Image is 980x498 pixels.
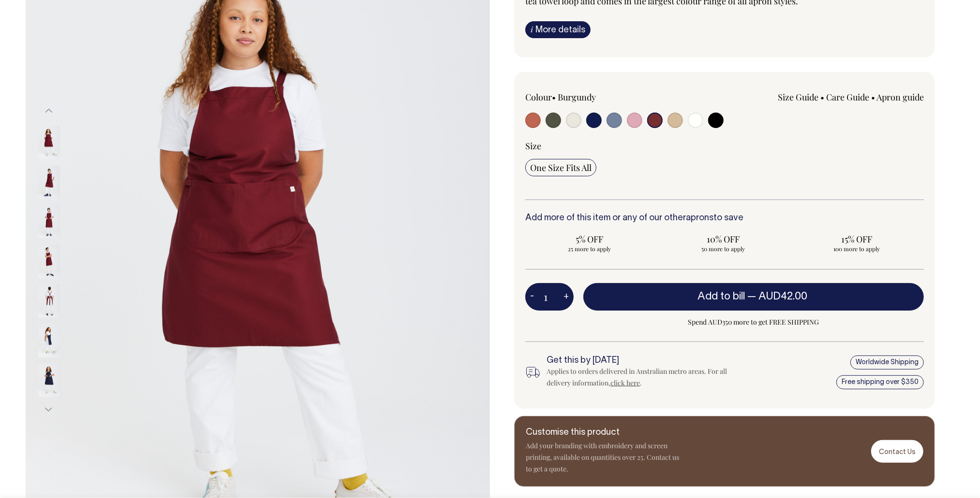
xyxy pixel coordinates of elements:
[559,287,574,307] button: +
[664,233,783,245] span: 10% OFF
[664,245,783,253] span: 50 more to apply
[38,363,60,397] img: dark-navy
[547,366,743,389] div: Applies to orders delivered in Australian metro areas. For all delivery information, .
[583,316,924,328] span: Spend AUD350 more to get FREE SHIPPING
[38,284,60,318] img: burgundy
[798,245,916,253] span: 100 more to apply
[659,230,787,256] input: 10% OFF 50 more to apply
[747,292,810,301] span: —
[525,91,685,103] div: Colour
[826,91,869,103] a: Care Guide
[686,214,713,222] a: aprons
[547,356,743,366] h6: Get this by [DATE]
[38,244,60,278] img: burgundy
[38,205,60,239] img: burgundy
[531,24,533,34] span: i
[525,230,653,256] input: 5% OFF 25 more to apply
[876,91,924,103] a: Apron guide
[38,324,60,357] img: dark-navy
[42,398,56,420] button: Next
[526,440,681,475] p: Add your branding with embroidery and screen printing, available on quantities over 25. Contact u...
[778,91,818,103] a: Size Guide
[583,283,924,310] button: Add to bill —AUD42.00
[820,91,824,103] span: •
[758,292,807,301] span: AUD42.00
[526,428,681,438] h6: Customise this product
[698,292,745,301] span: Add to bill
[525,159,596,176] input: One Size Fits All
[38,126,60,159] img: burgundy
[798,233,916,245] span: 15% OFF
[525,21,591,38] a: iMore details
[530,162,592,173] span: One Size Fits All
[871,440,923,463] a: Contact Us
[871,91,875,103] span: •
[558,91,596,103] label: Burgundy
[610,378,640,387] a: click here
[525,287,539,307] button: -
[525,213,924,223] h6: Add more of this item or any of our other to save
[552,91,556,103] span: •
[793,230,921,256] input: 15% OFF 100 more to apply
[38,165,60,199] img: burgundy
[530,245,649,253] span: 25 more to apply
[525,140,924,152] div: Size
[42,100,56,122] button: Previous
[530,233,649,245] span: 5% OFF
